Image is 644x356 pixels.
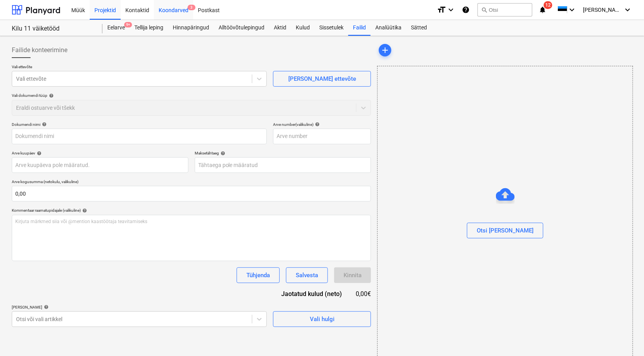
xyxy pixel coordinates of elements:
span: help [42,305,49,309]
div: Arve number (valikuline) [273,122,371,127]
span: help [81,208,87,213]
div: [PERSON_NAME] [12,305,267,310]
a: Sissetulek [315,20,348,36]
span: 12 [544,1,552,9]
div: [PERSON_NAME] ettevõte [288,74,356,84]
button: Vali hulgi [273,311,371,327]
span: help [35,151,42,156]
div: Kommentaar raamatupidajale (valikuline) [12,208,371,213]
div: Eelarve [103,20,130,36]
a: Eelarve9+ [103,20,130,36]
span: 3 [188,5,195,10]
i: notifications [539,5,546,15]
div: Vali dokumendi tüüp [12,93,371,98]
i: keyboard_arrow_down [446,5,456,15]
button: Otsi [478,3,532,16]
button: [PERSON_NAME] ettevõte [273,71,371,87]
span: help [313,122,320,127]
a: Analüütika [371,20,406,36]
button: Otsi [PERSON_NAME] [467,223,543,238]
span: Failide konteerimine [12,45,67,55]
a: Tellija leping [130,20,168,36]
span: 9+ [124,22,132,27]
i: format_size [437,5,446,15]
div: 0,00€ [355,289,371,298]
a: Kulud [291,20,315,36]
div: Tühjenda [246,270,270,280]
button: Tühjenda [237,267,280,283]
div: Maksetähtaeg [195,151,371,156]
i: keyboard_arrow_down [623,5,632,15]
span: help [219,151,225,156]
input: Dokumendi nimi [12,129,267,144]
span: help [47,93,54,98]
div: Salvesta [296,270,318,280]
a: Aktid [269,20,291,36]
div: Vali hulgi [310,314,335,324]
div: Otsi [PERSON_NAME] [477,225,534,236]
span: add [380,45,390,55]
span: help [40,122,47,127]
input: Tähtaega pole määratud [195,157,371,173]
a: Hinnapäringud [168,20,214,36]
input: Arve kuupäeva pole määratud. [12,157,188,173]
div: Arve kuupäev [12,151,188,156]
input: Arve number [273,129,371,144]
a: Sätted [406,20,432,36]
div: Kilu 11 väiketööd [12,25,93,33]
button: Salvesta [286,267,328,283]
div: Dokumendi nimi [12,122,267,127]
p: Arve kogusumma (netokulu, valikuline) [12,179,371,186]
div: Jaotatud kulud (neto) [269,289,355,298]
p: Vali ettevõte [12,64,267,71]
span: [PERSON_NAME] [583,7,622,13]
a: Alltöövõtulepingud [214,20,269,36]
iframe: Chat Widget [605,318,644,356]
a: Failid [348,20,371,36]
span: search [481,7,487,13]
input: Arve kogusumma (netokulu, valikuline) [12,186,371,202]
i: keyboard_arrow_down [567,5,577,15]
i: Abikeskus [462,5,470,15]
